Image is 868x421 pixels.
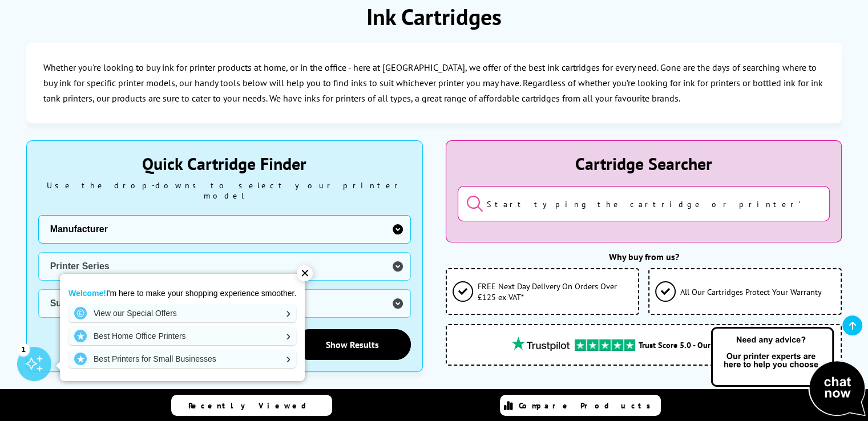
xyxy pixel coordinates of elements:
[17,343,30,355] div: 1
[458,186,830,221] input: Start typing the cartridge or printer's name...
[458,152,830,175] div: Cartridge Searcher
[575,339,635,351] img: trustpilot rating
[294,329,411,360] a: Show Results
[68,350,296,368] a: Best Printers for Small Businesses
[68,304,296,322] a: View our Special Offers
[506,337,575,351] img: trustpilot rating
[38,180,411,201] div: Use the drop-downs to select your printer model
[708,325,868,419] img: Open Live Chat window
[68,289,106,298] strong: Welcome!
[188,400,318,411] span: Recently Viewed
[638,339,781,350] span: Trust Score 5.0 - Our Customers Love Us!
[500,395,661,416] a: Compare Products
[680,286,822,297] span: All Our Cartridges Protect Your Warranty
[171,395,332,416] a: Recently Viewed
[478,281,632,302] span: FREE Next Day Delivery On Orders Over £125 ex VAT*
[297,265,313,281] div: ✕
[38,152,411,175] div: Quick Cartridge Finder
[68,288,296,298] p: I'm here to make your shopping experience smoother.
[43,60,825,107] p: Whether you're looking to buy ink for printer products at home, or in the office - here at [GEOGR...
[446,251,842,262] div: Why buy from us?
[366,2,502,31] h1: Ink Cartridges
[519,400,657,411] span: Compare Products
[68,327,296,345] a: Best Home Office Printers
